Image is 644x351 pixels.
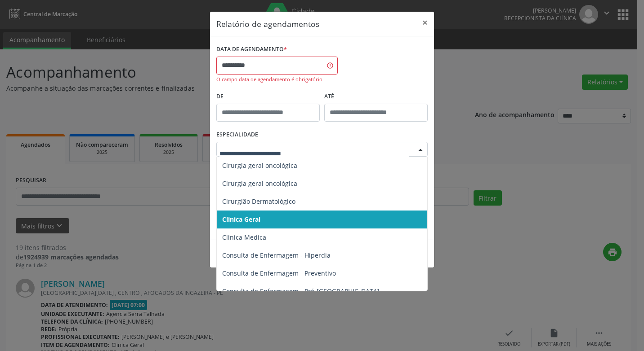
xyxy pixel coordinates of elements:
span: Consulta de Enfermagem - Preventivo [222,269,336,277]
h5: Relatório de agendamentos [216,18,319,30]
span: Cirurgião Dermatológico [222,197,295,206]
div: O campo data de agendamento é obrigatório [216,76,338,83]
span: Clinica Geral [222,215,260,224]
span: Cirurgia geral oncológica [222,161,297,170]
span: Consulta de Enfermagem - Pré-[GEOGRAPHIC_DATA] [222,287,380,295]
label: DATA DE AGENDAMENTO [216,43,287,57]
span: Cirurgia geral oncológica [222,179,297,188]
span: Consulta de Enfermagem - Hiperdia [222,251,331,259]
button: Close [416,12,434,34]
label: ATÉ [324,90,428,104]
span: Clinica Medica [222,233,266,241]
label: ESPECIALIDADE [216,128,258,142]
label: De [216,90,320,104]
